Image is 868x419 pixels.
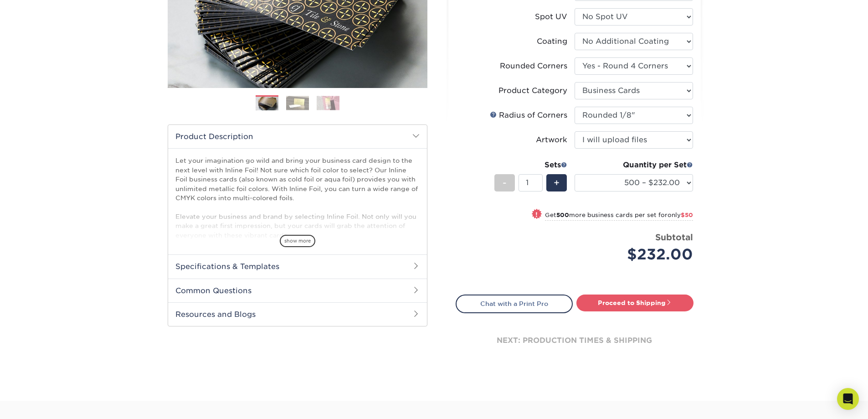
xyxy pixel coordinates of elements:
div: Open Intercom Messenger [837,388,859,410]
span: + [554,176,560,190]
h2: Specifications & Templates [168,254,427,278]
img: Business Cards 02 [286,96,309,110]
span: $50 [681,212,693,218]
div: Coating [537,36,567,47]
div: Product Category [498,85,567,96]
a: Chat with a Print Pro [456,295,573,313]
p: Let your imagination go wild and bring your business card design to the next level with Inline Fo... [175,156,420,342]
small: Get more business cards per set for [545,212,693,221]
span: - [503,176,507,190]
div: Artwork [536,134,567,145]
h2: Resources and Blogs [168,302,427,326]
img: Business Cards 03 [317,96,339,110]
div: Rounded Corners [500,61,567,72]
div: Sets [494,160,567,171]
div: next: production times & shipping [456,313,693,368]
span: ! [535,210,538,219]
h2: Product Description [168,125,427,148]
strong: 500 [556,212,569,218]
img: Business Cards 01 [256,92,278,115]
div: $232.00 [581,243,693,265]
div: Radius of Corners [490,110,567,121]
a: Proceed to Shipping [576,295,693,311]
div: Spot UV [535,11,567,22]
h2: Common Questions [168,279,427,302]
span: only [668,212,693,218]
span: show more [280,235,315,247]
div: Quantity per Set [575,160,693,171]
strong: Subtotal [655,232,693,242]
